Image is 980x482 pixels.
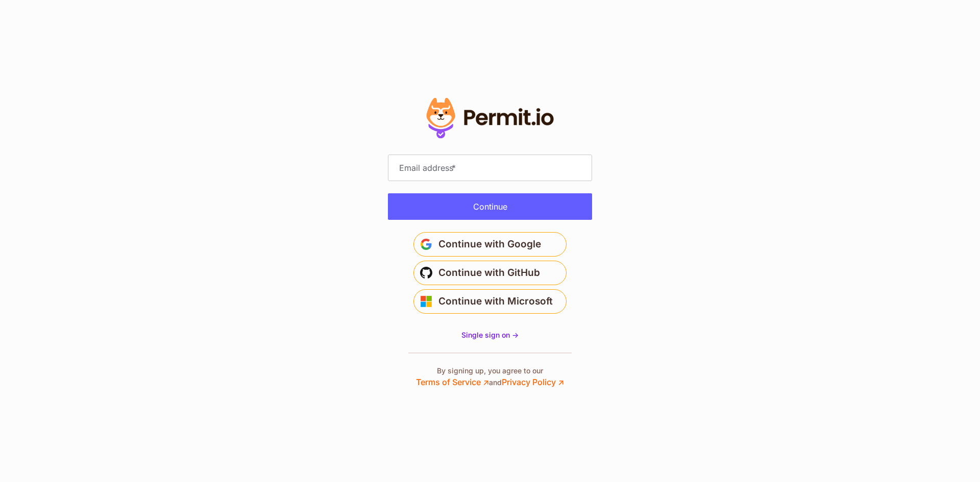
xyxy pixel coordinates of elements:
p: By signing up, you agree to our and [416,366,564,388]
span: Single sign on -> [461,331,519,339]
button: Continue with GitHub [413,261,567,285]
span: Continue with GitHub [438,265,540,281]
span: Continue with Microsoft [438,293,553,310]
a: Terms of Service ↗ [416,377,489,387]
a: Single sign on -> [461,330,519,340]
span: Continue with Google [438,236,541,252]
button: Continue [388,193,592,220]
label: Email address [396,161,459,174]
a: Privacy Policy ↗ [502,377,564,387]
button: Continue with Google [413,232,567,257]
button: Continue with Microsoft [413,289,567,314]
